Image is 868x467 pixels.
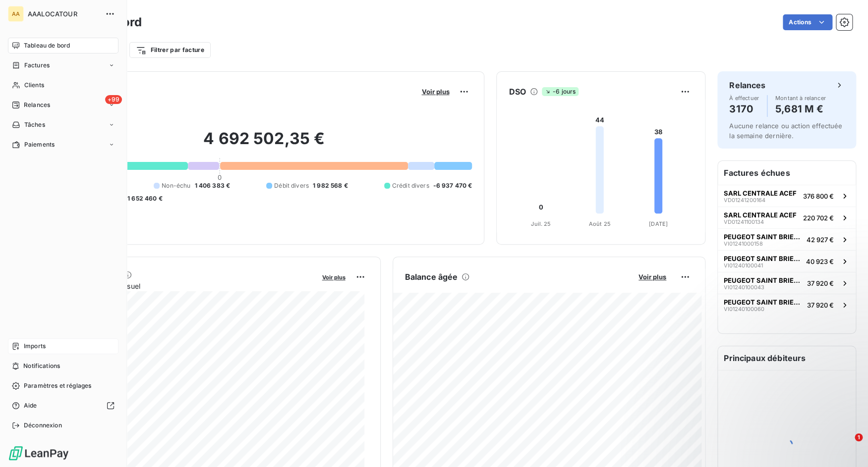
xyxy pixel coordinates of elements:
span: Tâches [24,120,45,129]
span: VI01241000158 [724,241,763,247]
span: VI01240100041 [724,262,763,268]
iframe: Intercom live chat [834,433,858,457]
span: 1 406 383 € [194,181,230,190]
span: -6 jours [542,87,579,96]
span: 220 702 € [803,214,834,222]
h6: Principaux débiteurs [718,346,856,370]
span: 37 920 € [807,279,834,287]
h4: 5,681 M € [775,101,826,117]
button: Voir plus [319,272,348,281]
button: Actions [783,14,832,30]
span: +99 [105,95,122,104]
h6: Factures échues [718,161,856,185]
span: Factures [24,61,50,70]
span: Voir plus [421,88,449,96]
tspan: [DATE] [649,220,668,227]
button: PEUGEOT SAINT BRIEUC (GEMY)VI0124010004140 923 € [718,250,856,272]
span: VD01241100134 [724,219,764,225]
span: AAALOCATOUR [28,10,99,18]
h2: 4 692 502,35 € [56,129,472,158]
span: 1 [855,433,863,441]
button: Filtrer par facture [129,42,211,58]
h6: Relances [729,79,765,91]
span: Débit divers [274,181,309,190]
span: Crédit divers [392,181,429,190]
img: Logo LeanPay [8,445,69,461]
h4: 3170 [729,101,759,117]
iframe: Intercom notifications message [670,371,868,440]
span: PEUGEOT SAINT BRIEUC (GEMY) [724,298,803,306]
span: Tableau de bord [24,41,70,50]
span: Aucune relance ou action effectuée la semaine dernière. [729,122,842,140]
span: 376 800 € [803,192,834,200]
span: Relances [24,101,50,109]
button: Voir plus [418,87,452,96]
span: Déconnexion [24,421,62,430]
tspan: Juil. 25 [531,220,551,227]
button: SARL CENTRALE ACEFVD01241200164376 800 € [718,185,856,207]
span: Montant à relancer [775,95,826,101]
button: Voir plus [636,272,669,281]
span: 37 920 € [807,301,834,309]
span: Voir plus [638,273,666,281]
span: PEUGEOT SAINT BRIEUC (GEMY) [724,233,803,241]
h6: DSO [509,86,525,98]
span: VI01240100060 [724,306,764,312]
span: Clients [24,81,44,90]
span: Chiffre d'affaires mensuel [56,281,315,291]
span: PEUGEOT SAINT BRIEUC (GEMY) [724,255,802,262]
span: VD01241200164 [724,197,765,203]
span: Non-échu [162,181,190,190]
button: PEUGEOT SAINT BRIEUC (GEMY)VI0124010006037 920 € [718,294,856,315]
span: À effectuer [729,95,759,101]
span: Paramètres et réglages [24,381,91,390]
h6: Balance âgée [405,271,458,283]
a: Aide [8,398,118,414]
button: SARL CENTRALE ACEFVD01241100134220 702 € [718,207,856,228]
span: Voir plus [322,274,346,281]
span: Aide [24,401,37,410]
button: PEUGEOT SAINT BRIEUC (GEMY)VI0124100015842 927 € [718,228,856,250]
span: PEUGEOT SAINT BRIEUC (GEMY) [724,276,803,284]
span: Paiements [24,140,55,149]
span: 40 923 € [806,258,834,265]
span: -6 937 470 € [433,181,472,190]
span: 42 927 € [807,236,834,244]
span: SARL CENTRALE ACEF [724,189,797,197]
span: 1 982 568 € [313,181,348,190]
span: -1 652 460 € [124,194,163,203]
tspan: Août 25 [589,220,611,227]
button: PEUGEOT SAINT BRIEUC (GEMY)VI0124010004337 920 € [718,272,856,294]
span: VI01240100043 [724,284,764,290]
span: 0 [218,173,222,181]
span: Notifications [23,362,60,370]
span: SARL CENTRALE ACEF [724,211,797,219]
div: AA [8,6,24,22]
span: Imports [24,342,46,351]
